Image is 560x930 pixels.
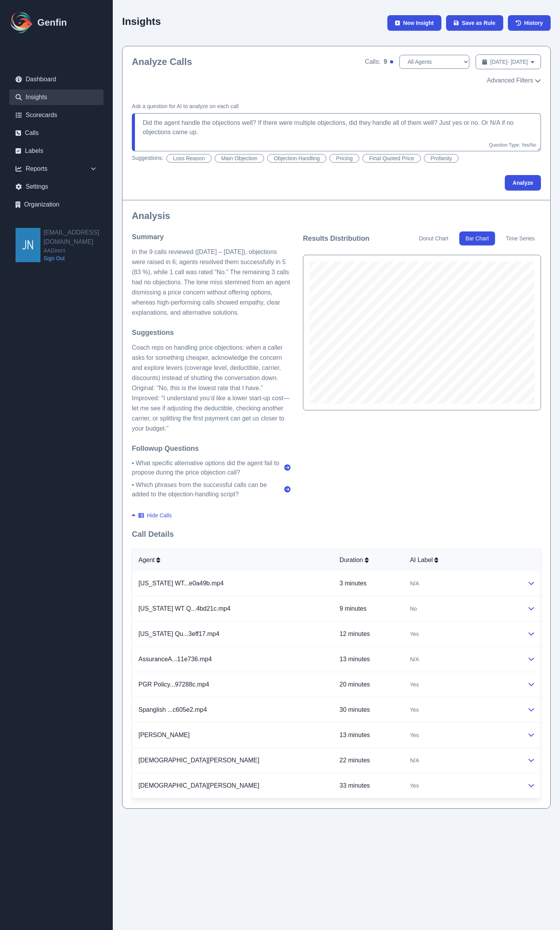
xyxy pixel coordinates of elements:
[339,680,397,689] p: 20 minutes
[424,154,458,163] button: Profanity
[132,154,163,163] span: Suggestions:
[138,656,212,662] a: AssuranceA...11e736.mp4
[44,247,113,254] span: AADirect
[410,757,419,764] span: N/A
[489,142,536,148] span: Question Type: Yes/No
[410,655,419,663] span: N/A
[9,10,34,35] img: Logo
[132,210,541,222] h2: Analysis
[410,630,419,638] span: Yes
[138,706,207,713] a: Spanglish ...c605e2.mp4
[138,782,259,789] a: [DEMOGRAPHIC_DATA][PERSON_NAME]
[476,54,541,69] button: [DATE]- [DATE]
[365,57,380,67] span: Calls:
[215,154,264,163] button: Main Objection
[37,16,67,29] h1: Genfin
[339,629,397,639] p: 12 minutes
[505,175,541,191] button: Analyze
[267,154,326,163] button: Objection Handling
[446,15,503,31] button: Save as Rule
[132,511,172,519] button: Hide Calls
[339,579,397,588] p: 3 minutes
[410,580,419,587] span: N/A
[500,231,541,245] button: Time Series
[490,58,528,66] span: [DATE] - [DATE]
[132,480,284,499] span: • Which phrases from the successful calls can be added to the objection-handling script?
[9,72,103,87] a: Dashboard
[132,231,290,242] h4: Summary
[383,57,387,67] span: 9
[16,228,40,262] img: jnewbrough@aadirect.com
[362,154,421,163] button: Final Quoted Price
[339,604,397,613] p: 9 minutes
[9,197,103,212] a: Organization
[410,681,419,688] span: Yes
[138,681,209,688] a: PGR Policy...97288c.mp4
[132,102,541,110] h4: Ask a question for AI to analyze on each call
[138,732,190,738] a: [PERSON_NAME]
[132,247,290,318] p: In the 9 calls reviewed ([DATE] – [DATE]), objections were raised in 6; agents resolved them succ...
[132,343,290,434] p: Coach reps on handling price objections: when a caller asks for something cheaper, acknowledge th...
[132,443,290,454] h4: Followup Questions
[339,781,397,790] p: 33 minutes
[508,15,551,31] a: History
[339,555,397,565] div: Duration
[122,16,161,27] h2: Insights
[487,76,533,85] span: Advanced Filters
[9,143,103,159] a: Labels
[339,655,397,664] p: 13 minutes
[9,161,103,177] div: Reports
[132,459,284,477] span: • What specific alternative options did the agent fail to propose during the price objection call?
[9,179,103,194] a: Settings
[459,231,495,245] button: Bar Chart
[9,89,103,105] a: Insights
[132,327,290,338] h4: Suggestions
[410,555,515,565] div: AI Label
[132,56,192,68] h2: Analyze Calls
[329,154,359,163] button: Pricing
[138,580,224,587] a: [US_STATE] WT...e0a49b.mp4
[387,15,441,31] button: New Insight
[410,706,419,714] span: Yes
[339,705,397,715] p: 30 minutes
[132,529,541,539] h3: Call Details
[487,76,541,85] button: Advanced Filters
[339,756,397,765] p: 22 minutes
[524,19,543,27] span: History
[138,555,327,565] div: Agent
[410,782,419,790] span: Yes
[166,154,212,163] button: Loss Reason
[410,731,419,739] span: Yes
[9,107,103,123] a: Scorecards
[138,631,219,637] a: [US_STATE] Qu...3eff17.mp4
[413,231,454,245] button: Donut Chart
[403,19,434,27] span: New Insight
[410,605,417,613] span: No
[138,605,231,612] a: [US_STATE] WT Q...4bd21c.mp4
[303,233,369,244] h3: Results Distribution
[9,125,103,141] a: Calls
[462,19,495,27] span: Save as Rule
[132,113,541,151] textarea: Did the agent handle the objections well? If there were multiple objections, did they handle all ...
[138,757,259,764] a: [DEMOGRAPHIC_DATA][PERSON_NAME]
[44,254,113,262] a: Sign Out
[339,730,397,740] p: 13 minutes
[44,228,113,247] h2: [EMAIL_ADDRESS][DOMAIN_NAME]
